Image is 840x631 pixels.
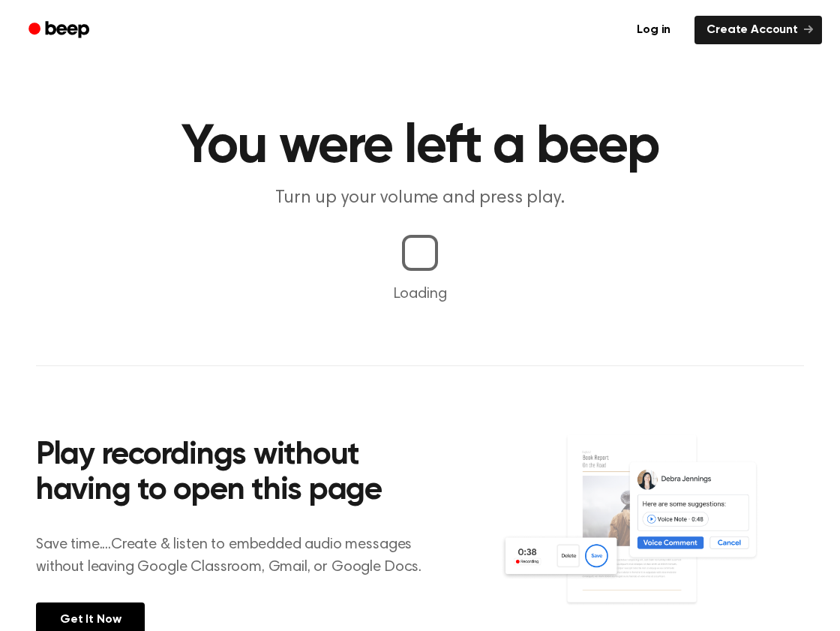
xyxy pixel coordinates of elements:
[18,16,103,45] a: Beep
[694,16,822,44] a: Create Account
[622,13,685,47] a: Log in
[36,438,440,509] h2: Play recordings without having to open this page
[18,283,822,305] p: Loading
[36,120,804,174] h1: You were left a beep
[132,186,708,211] p: Turn up your volume and press play.
[36,533,440,578] p: Save time....Create & listen to embedded audio messages without leaving Google Classroom, Gmail, ...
